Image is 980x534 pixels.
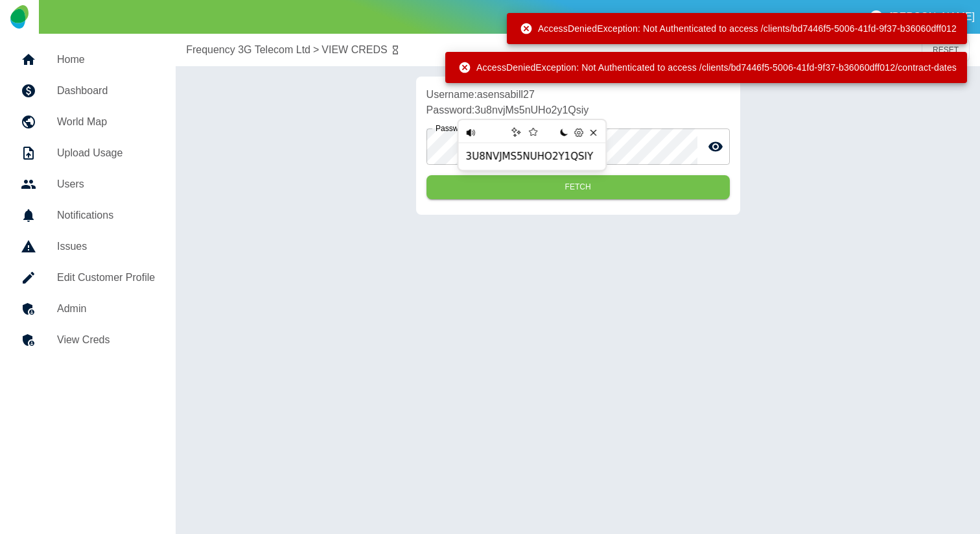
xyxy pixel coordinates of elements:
[10,75,165,106] a: Dashboard
[57,176,155,192] h5: Users
[10,169,165,200] a: Users
[10,5,28,29] img: Logo
[57,114,155,130] h5: World Map
[10,231,165,262] a: Issues
[57,270,155,285] h5: Edit Customer Profile
[426,87,730,103] p: Username: asensabill27
[10,44,165,75] a: Home
[57,83,155,99] h5: Dashboard
[321,42,387,58] a: VIEW CREDS
[57,332,155,348] h5: View Creds
[10,138,165,169] a: Upload Usage
[10,262,165,293] a: Edit Customer Profile
[57,301,155,317] h5: Admin
[57,239,155,254] h5: Issues
[57,145,155,161] h5: Upload Usage
[703,134,729,160] button: toggle password visibility
[520,17,957,40] div: AccessDeniedException: Not Authenticated to access /clients/bd7446f5-5006-41fd-9f37-b36060dff012
[458,56,957,79] div: AccessDeniedException: Not Authenticated to access /clients/bd7446f5-5006-41fd-9f37-b36060dff012/...
[863,4,980,30] button: [PERSON_NAME]
[426,103,730,118] p: Password: 3u8nvjMs5nUHo2y1Qsiy
[436,123,470,134] label: Password
[10,324,165,356] a: View Creds
[10,106,165,138] a: World Map
[10,200,165,231] a: Notifications
[313,42,319,58] p: >
[57,52,155,67] h5: Home
[186,42,310,58] a: Frequency 3G Telecom Ltd
[57,208,155,223] h5: Notifications
[426,175,730,199] button: Fetch
[10,293,165,324] a: Admin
